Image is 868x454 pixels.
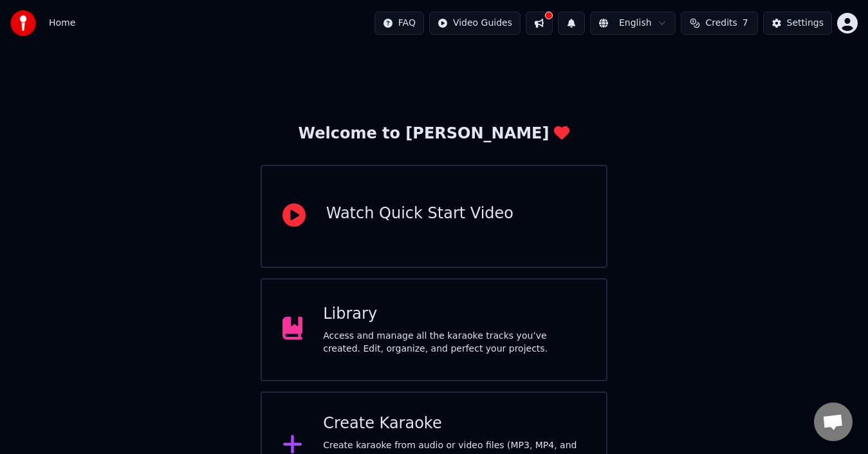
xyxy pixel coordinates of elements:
[681,12,758,35] button: Credits7
[374,12,424,35] button: FAQ
[10,10,36,36] img: youka
[49,17,75,30] span: Home
[323,304,586,325] div: Library
[323,330,586,355] div: Access and manage all the karaoke tracks you’ve created. Edit, organize, and perfect your projects.
[299,124,570,144] div: Welcome to [PERSON_NAME]
[326,203,513,224] div: Watch Quick Start Video
[323,413,586,434] div: Create Karaoke
[705,17,737,30] span: Credits
[814,402,853,441] a: Open chat
[743,17,748,30] span: 7
[763,12,832,35] button: Settings
[49,17,75,30] nav: breadcrumb
[787,17,824,30] div: Settings
[429,12,521,35] button: Video Guides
